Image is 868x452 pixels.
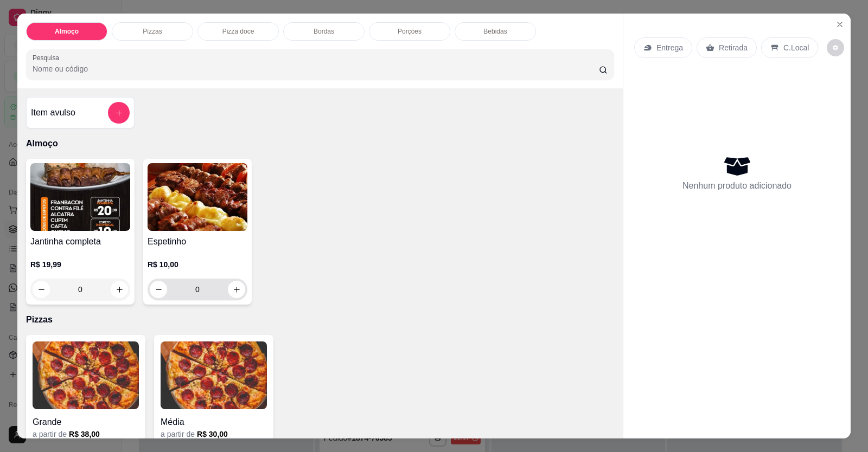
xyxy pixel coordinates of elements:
[831,16,848,33] button: Close
[656,42,683,53] p: Entrega
[719,42,748,53] p: Retirada
[222,27,254,36] p: Pizza doce
[31,106,75,119] h4: Item avulso
[682,179,792,192] p: Nenhum produto adicionado
[148,163,247,231] img: product-image
[30,163,130,231] img: product-image
[33,341,139,409] img: product-image
[783,42,809,53] p: C.Local
[228,281,245,298] button: increase-product-quantity
[148,259,247,270] p: R$ 10,00
[33,53,63,62] label: Pesquisa
[314,27,334,36] p: Bordas
[148,235,247,248] h4: Espetinho
[55,27,79,36] p: Almoço
[108,102,130,124] button: add-separate-item
[161,341,267,409] img: product-image
[33,281,50,298] button: decrease-product-quantity
[398,27,422,36] p: Porções
[69,429,100,440] h6: R$ 38,00
[161,429,267,440] div: a partir de
[33,429,139,440] div: a partir de
[111,281,128,298] button: increase-product-quantity
[827,39,844,56] button: decrease-product-quantity
[26,313,614,326] p: Pizzas
[161,416,267,429] h4: Média
[30,235,130,248] h4: Jantinha completa
[197,429,228,440] h6: R$ 30,00
[143,27,162,36] p: Pizzas
[33,416,139,429] h4: Grande
[33,63,599,74] input: Pesquisa
[26,137,614,150] p: Almoço
[30,259,130,270] p: R$ 19,99
[483,27,507,36] p: Bebidas
[150,281,167,298] button: decrease-product-quantity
